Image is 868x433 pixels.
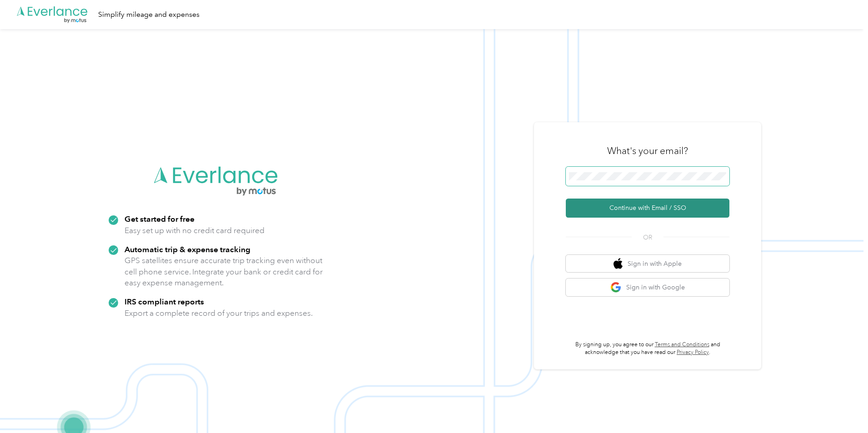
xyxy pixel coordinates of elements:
[98,9,200,20] div: Simplify mileage and expenses
[125,214,195,224] strong: Get started for free
[125,297,204,306] strong: IRS compliant reports
[655,341,709,348] a: Terms and Conditions
[607,144,688,157] h3: What's your email?
[566,279,729,296] button: google logoSign in with Google
[125,225,264,236] p: Easy set up with no credit card required
[125,255,323,289] p: GPS satellites ensure accurate trip tracking even without cell phone service. Integrate your bank...
[610,282,622,293] img: google logo
[125,308,313,319] p: Export a complete record of your trips and expenses.
[632,233,663,242] span: OR
[125,244,250,254] strong: Automatic trip & expense tracking
[566,199,729,218] button: Continue with Email / SSO
[677,349,709,356] a: Privacy Policy
[614,258,623,269] img: apple logo
[566,341,729,357] p: By signing up, you agree to our and acknowledge that you have read our .
[566,255,729,273] button: apple logoSign in with Apple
